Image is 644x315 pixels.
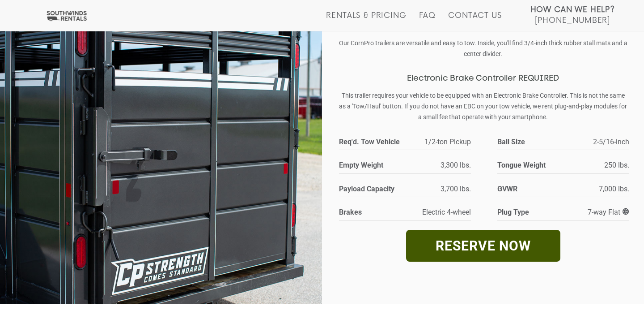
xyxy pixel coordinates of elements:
[497,159,559,171] strong: Tongue Weight
[535,16,610,25] span: [PHONE_NUMBER]
[497,136,572,148] strong: Ball Size
[326,11,406,31] a: Rentals & Pricing
[339,183,401,195] strong: Payload Capacity
[339,159,401,171] strong: Empty Weight
[419,11,436,31] a: FAQ
[497,206,559,218] strong: Plug Type
[45,10,89,22] img: Southwinds Rentals Logo
[338,74,628,83] h3: Electronic Brake Controller REQUIRED
[338,90,628,122] p: This trailer requires your vehicle to be equipped with an Electronic Brake Controller. This is no...
[530,5,615,14] strong: How Can We Help?
[593,138,629,146] span: 2-5/16-inch
[424,138,471,146] span: 1/2-ton Pickup
[339,206,401,218] strong: Brakes
[448,11,501,31] a: Contact Us
[441,161,471,169] span: 3,300 lbs.
[339,136,414,148] strong: Req'd. Tow Vehicle
[406,230,560,262] a: RESERVE NOW
[422,208,471,216] span: Electric 4-wheel
[599,185,629,193] span: 7,000 lbs.
[497,183,559,195] strong: GVWR
[588,208,629,216] span: 7-way Flat
[441,185,471,193] span: 3,700 lbs.
[530,4,615,24] a: How Can We Help? [PHONE_NUMBER]
[604,161,629,169] span: 250 lbs.
[338,38,628,59] p: Our CornPro trailers are versatile and easy to tow. Inside, you'll find 3/4-inch thick rubber sta...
